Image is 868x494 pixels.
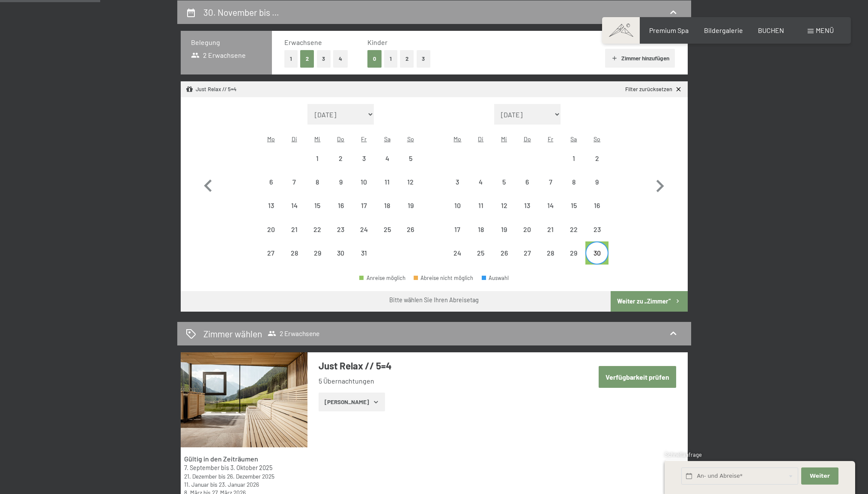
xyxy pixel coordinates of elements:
div: Abreise nicht möglich [376,218,399,241]
span: Weiter [810,472,830,480]
div: Abreise nicht möglich [539,194,562,217]
div: 24 [447,250,468,271]
div: Mon Nov 10 2025 [446,194,469,217]
div: Mon Nov 24 2025 [446,241,469,265]
a: Bildergalerie [704,26,743,34]
div: 24 [353,226,375,247]
h2: 30. November bis … [203,7,279,18]
div: Wed Oct 08 2025 [306,170,329,193]
div: 11 [376,179,398,200]
div: Abreise nicht möglich [283,194,306,217]
div: Abreise nicht möglich [260,241,283,265]
div: Fri Oct 31 2025 [352,241,376,265]
div: Sat Oct 18 2025 [376,194,399,217]
div: Abreise möglich [585,241,608,265]
abbr: Dienstag [478,135,483,143]
div: Thu Oct 16 2025 [329,194,352,217]
div: 7 [283,179,305,200]
div: Abreise nicht möglich [562,218,585,241]
div: Sat Oct 11 2025 [376,170,399,193]
div: 21 [540,226,561,247]
div: Wed Nov 19 2025 [492,218,516,241]
div: 5 [493,179,515,200]
div: Thu Nov 27 2025 [516,241,539,265]
div: 25 [470,250,492,271]
abbr: Sonntag [407,135,414,143]
span: Schnellanfrage [665,451,702,458]
div: 9 [586,179,608,200]
div: Tue Oct 28 2025 [283,241,306,265]
div: 14 [283,202,305,223]
div: 3 [447,179,468,200]
button: 2 [400,50,414,68]
div: Sun Oct 12 2025 [399,170,422,193]
button: 1 [284,50,298,68]
div: Abreise nicht möglich [329,194,352,217]
div: Abreise nicht möglich [283,241,306,265]
div: 9 [330,179,352,200]
time: 21.12.2025 [184,473,217,480]
button: 3 [317,50,331,68]
span: Kinder [367,38,388,46]
div: 6 [516,179,538,200]
div: Abreise nicht möglich [492,194,516,217]
div: 23 [330,226,352,247]
div: Abreise nicht möglich [539,241,562,265]
div: 2 [330,155,352,176]
a: Premium Spa [649,26,689,34]
div: Mon Nov 03 2025 [446,170,469,193]
div: Mon Oct 13 2025 [260,194,283,217]
div: Abreise nicht möglich [539,170,562,193]
div: Tue Nov 25 2025 [469,241,492,265]
div: 6 [260,179,282,200]
a: BUCHEN [758,26,784,34]
div: Abreise nicht möglich [585,218,608,241]
div: Abreise nicht möglich [414,275,474,281]
div: Abreise nicht möglich [492,170,516,193]
div: Tue Nov 11 2025 [469,194,492,217]
abbr: Mittwoch [314,135,320,143]
strong: Gültig in den Zeiträumen [184,455,258,463]
div: Abreise nicht möglich [329,147,352,170]
div: 4 [376,155,398,176]
div: Abreise nicht möglich [399,170,422,193]
div: Abreise nicht möglich [306,194,329,217]
div: 21 [283,226,305,247]
div: Abreise nicht möglich [399,194,422,217]
div: Abreise nicht möglich [399,218,422,241]
span: Erwachsene [284,38,322,46]
div: Abreise nicht möglich [399,147,422,170]
div: 25 [376,226,398,247]
time: 03.10.2025 [230,464,272,471]
div: Fri Oct 10 2025 [352,170,376,193]
div: Thu Oct 23 2025 [329,218,352,241]
div: Abreise nicht möglich [376,194,399,217]
div: Abreise nicht möglich [329,241,352,265]
abbr: Freitag [548,135,553,143]
div: 1 [307,155,328,176]
div: Thu Nov 06 2025 [516,170,539,193]
div: 22 [307,226,328,247]
div: 26 [400,226,421,247]
div: 17 [447,226,468,247]
div: Abreise nicht möglich [283,218,306,241]
div: Abreise nicht möglich [585,170,608,193]
div: Sun Nov 23 2025 [585,218,608,241]
time: 26.12.2025 [227,473,274,480]
time: 07.09.2025 [184,464,220,471]
div: 23 [586,226,608,247]
div: Abreise nicht möglich [352,241,376,265]
div: Thu Oct 02 2025 [329,147,352,170]
div: 8 [307,179,328,200]
div: Sat Nov 29 2025 [562,241,585,265]
div: 28 [540,250,561,271]
div: Abreise nicht möglich [492,241,516,265]
div: Abreise nicht möglich [260,218,283,241]
h3: Just Relax // 5=4 [319,359,573,372]
span: Menü [816,26,834,34]
button: Weiter zu „Zimmer“ [611,291,687,312]
div: 5 [400,155,421,176]
div: Abreise nicht möglich [562,194,585,217]
div: Abreise nicht möglich [446,194,469,217]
